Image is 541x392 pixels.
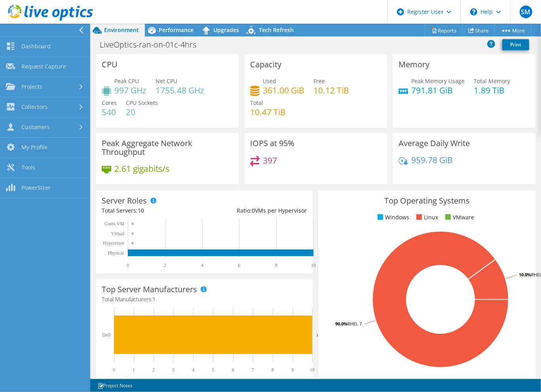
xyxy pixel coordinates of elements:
[102,60,118,69] h3: CPU
[114,164,169,173] h4: 2.61 gigabits/s
[250,60,281,69] h3: Capacity
[103,240,124,246] text: Hypervisor
[126,99,158,107] span: CPU Sockets
[250,99,263,107] span: Total
[127,263,129,268] text: 0
[113,367,115,373] text: 0
[111,231,125,236] text: Virtual
[399,60,429,69] h3: Memory
[470,8,477,15] svg: \n
[494,24,531,36] a: More
[335,321,347,327] tspan: 90.0%
[411,86,465,95] h4: 791.81 GiB
[238,263,240,268] text: 6
[102,332,110,338] text: Dell
[263,86,304,95] h4: 361.00 GiB
[263,77,276,85] span: Used
[291,367,294,373] text: 9
[502,39,529,50] a: Print
[102,196,147,205] h3: Server Roles
[204,206,307,215] div: Ratio: VMs per Hypervisor
[250,108,286,116] h4: 10.47 TiB
[411,77,465,85] span: Peak Memory Usage
[126,108,158,116] h4: 20
[347,321,362,327] tspan: RHEL 7
[132,222,134,226] text: 0
[275,263,277,268] text: 8
[152,367,155,373] text: 2
[164,263,166,268] text: 2
[271,367,274,373] text: 8
[201,263,203,268] text: 4
[263,156,277,165] h4: 397
[376,213,409,222] li: Windows
[152,295,156,303] span: 1
[462,24,495,36] a: Share
[311,263,316,268] text: 10
[114,77,139,85] span: Peak CPU
[102,99,117,107] span: Cores
[132,241,134,245] text: 0
[172,367,175,373] text: 3
[399,139,470,148] h3: Average Daily Write
[114,86,146,95] h4: 997 GHz
[102,206,204,215] div: Total Servers:
[232,367,234,373] text: 6
[425,24,463,36] a: Reports
[92,381,138,390] a: Project Notes
[250,139,294,148] h3: IOPS at 95%
[102,285,197,294] h3: Top Server Manufacturers
[520,6,532,18] span: SM
[252,367,254,373] text: 7
[96,40,209,49] h1: LiveOptics-ran-on-01c-4hrs
[213,26,239,34] span: Upgrades
[414,213,438,222] li: Linux
[313,86,349,95] h4: 10.12 TiB
[313,77,325,85] span: Free
[159,26,194,34] span: Performance
[474,77,510,85] span: Total Memory
[102,139,233,156] h3: Peak Aggregate Network Throughput
[132,232,134,236] text: 0
[102,295,307,304] h4: Total Manufacturers:
[259,26,294,34] span: Tech Refresh
[324,196,529,205] h3: Top Operating Systems
[156,86,204,95] h4: 1755.48 GHz
[519,272,531,278] tspan: 10.0%
[104,26,139,34] span: Environment
[192,367,194,373] text: 4
[212,367,214,373] text: 5
[133,367,135,373] text: 1
[138,207,144,214] span: 10
[411,156,453,164] h4: 959.78 GiB
[310,367,315,373] text: 10
[108,250,124,256] text: Physical
[156,77,177,85] span: Net CPU
[104,221,124,226] text: Guest VM
[474,86,510,95] h4: 1.89 TiB
[252,207,255,214] span: 0
[102,108,117,116] h4: 540
[443,213,474,222] li: VMware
